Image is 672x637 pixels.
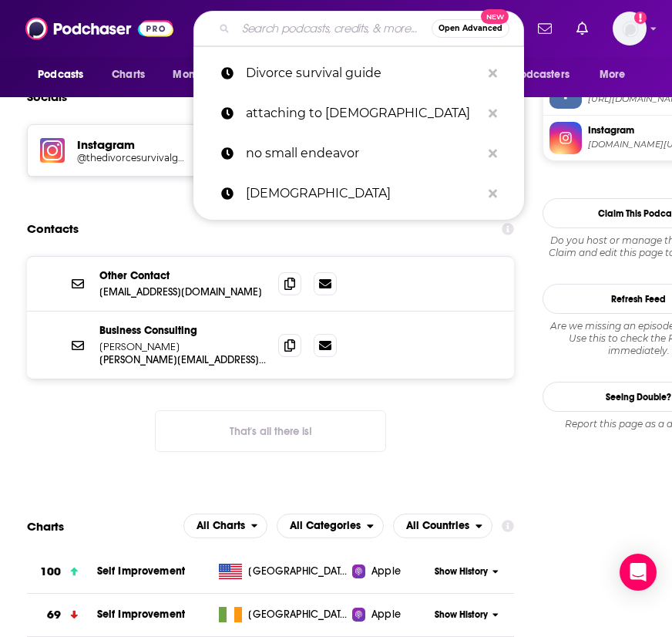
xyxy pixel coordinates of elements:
[481,9,509,24] span: New
[393,514,492,538] button: open menu
[27,551,96,593] a: 100
[277,514,384,538] button: open menu
[620,554,657,591] div: Open Intercom Messenger
[430,608,503,622] button: Show History
[27,214,79,244] h2: Contacts
[430,565,503,578] button: Show History
[246,93,481,133] p: attaching to god
[634,12,647,24] svg: Add a profile image
[99,324,266,337] p: Business Consulting
[532,15,558,42] a: Show notifications dropdown
[77,152,188,163] h5: @thedivorcesurvivalguide
[193,174,524,214] a: [DEMOGRAPHIC_DATA]
[197,521,245,531] span: All Charts
[246,53,481,93] p: Divorce survival guide
[183,514,268,538] button: open menu
[393,514,492,538] h2: Countries
[406,521,469,531] span: All Countries
[248,564,348,579] span: United States
[486,60,592,89] button: open menu
[40,563,61,581] h3: 100
[193,11,524,46] div: Search podcasts, credits, & more...
[570,15,594,42] a: Show notifications dropdown
[438,25,502,32] span: Open Advanced
[112,64,145,86] span: Charts
[193,93,524,133] a: attaching to [DEMOGRAPHIC_DATA]
[213,607,352,622] a: [GEOGRAPHIC_DATA]
[183,514,268,538] h2: Platforms
[352,607,430,622] a: Apple
[290,521,361,531] span: All Categories
[27,594,96,636] a: 69
[371,607,401,622] span: Apple
[589,60,645,89] button: open menu
[613,12,647,45] span: Logged in as shcarlos
[47,606,61,624] h3: 69
[246,133,481,174] p: no small endeavor
[99,353,266,366] p: [PERSON_NAME][EMAIL_ADDRESS][DOMAIN_NAME]
[27,519,64,534] h2: Charts
[25,14,173,43] img: Podchaser - Follow, Share and Rate Podcasts
[432,19,509,38] button: Open AdvancedNew
[97,565,185,578] a: Self Improvement
[236,16,432,41] input: Search podcasts, credits, & more...
[77,152,202,163] a: @thedivorcesurvivalguide
[27,60,103,89] button: open menu
[155,410,386,452] button: Nothing here.
[77,137,202,152] h5: Instagram
[371,564,401,579] span: Apple
[99,285,266,298] p: [EMAIL_ADDRESS][DOMAIN_NAME]
[352,564,430,579] a: Apple
[248,607,348,622] span: Ireland
[193,53,524,93] a: Divorce survival guide
[246,174,481,214] p: pastorate
[193,133,524,174] a: no small endeavor
[27,83,67,112] h2: Socials
[600,64,626,86] span: More
[38,64,83,86] span: Podcasts
[435,608,488,622] span: Show History
[613,12,647,45] img: User Profile
[99,269,266,282] p: Other Contact
[213,564,352,579] a: [GEOGRAPHIC_DATA]
[102,60,154,89] a: Charts
[162,60,247,89] button: open menu
[40,138,65,163] img: iconImage
[613,12,647,45] button: Show profile menu
[277,514,384,538] h2: Categories
[97,608,185,621] a: Self Improvement
[496,64,570,86] span: For Podcasters
[435,565,488,578] span: Show History
[99,340,266,353] p: [PERSON_NAME]
[173,64,227,86] span: Monitoring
